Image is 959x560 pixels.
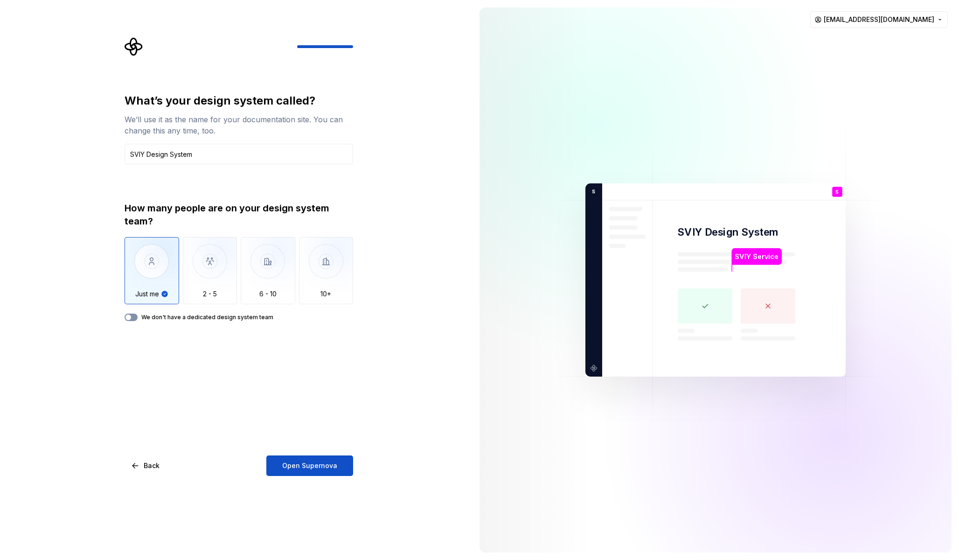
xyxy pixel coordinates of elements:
[125,93,353,108] div: What’s your design system called?
[678,225,778,239] p: SVIY Design System
[125,37,143,56] svg: Supernova Logo
[125,114,353,136] div: We’ll use it as the name for your documentation site. You can change this any time, too.
[835,189,839,195] p: S
[589,188,595,196] p: S
[810,11,948,28] button: [EMAIL_ADDRESS][DOMAIN_NAME]
[824,15,934,24] span: [EMAIL_ADDRESS][DOMAIN_NAME]
[125,455,167,476] button: Back
[266,455,353,476] button: Open Supernova
[735,252,778,262] p: SVIY Service
[141,314,273,321] label: We don't have a dedicated design system team
[282,461,337,470] span: Open Supernova
[144,461,160,470] span: Back
[125,144,353,164] input: Design system name
[125,202,353,228] div: How many people are on your design system team?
